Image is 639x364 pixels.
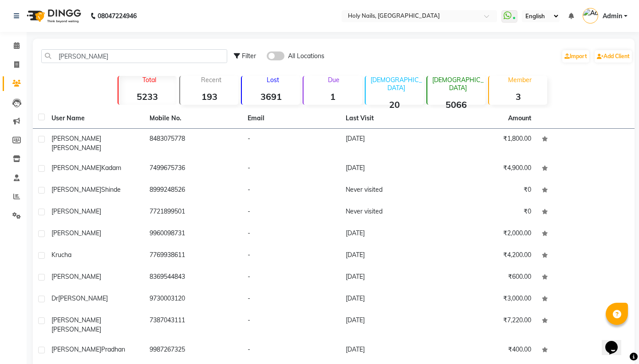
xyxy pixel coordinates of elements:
td: ₹4,900.00 [438,158,536,180]
td: - [242,223,340,245]
td: Never visited [340,202,438,223]
td: ₹3,000.00 [438,289,536,310]
iframe: chat widget [602,328,630,355]
span: [PERSON_NAME] [51,135,101,142]
span: Dr [51,294,58,302]
strong: 1 [304,91,362,102]
td: - [242,129,340,158]
span: [PERSON_NAME] [51,316,101,324]
span: [PERSON_NAME] [58,294,108,302]
p: [DEMOGRAPHIC_DATA] [431,76,485,92]
p: [DEMOGRAPHIC_DATA] [369,76,424,92]
td: ₹7,220.00 [438,310,536,340]
td: ₹0 [438,202,536,223]
td: [DATE] [340,289,438,310]
strong: 193 [180,91,238,102]
span: [PERSON_NAME] [51,345,101,353]
span: [PERSON_NAME] [51,229,101,237]
td: 9960098731 [144,223,242,245]
th: Email [242,108,340,129]
span: [PERSON_NAME] [51,273,101,281]
a: Add Client [595,50,632,63]
td: Never visited [340,180,438,202]
span: Admin [603,12,622,21]
td: 7721899501 [144,202,242,223]
td: 9987267325 [144,340,242,361]
span: [PERSON_NAME] [51,144,101,152]
td: - [242,245,340,267]
td: ₹600.00 [438,267,536,289]
p: Total [122,76,177,84]
span: [PERSON_NAME] [51,164,101,172]
td: 7769938611 [144,245,242,267]
td: 8369544843 [144,267,242,289]
strong: 3 [489,91,547,102]
th: User Name [46,108,144,129]
th: Mobile No. [144,108,242,129]
img: Admin [583,8,598,24]
strong: 5233 [118,91,177,102]
a: Import [562,50,589,63]
span: All Locations [288,51,324,61]
p: Recent [184,76,238,84]
strong: 3691 [242,91,300,102]
td: - [242,158,340,180]
span: [PERSON_NAME] [51,186,101,194]
th: Amount [503,108,536,128]
span: Kadam [101,164,121,172]
td: 7499675736 [144,158,242,180]
td: ₹1,800.00 [438,129,536,158]
td: - [242,289,340,310]
td: ₹0 [438,180,536,202]
td: 8483075778 [144,129,242,158]
span: pradhan [101,345,125,353]
img: logo [23,4,83,28]
td: 7387043111 [144,310,242,340]
td: - [242,310,340,340]
td: [DATE] [340,245,438,267]
td: - [242,180,340,202]
span: Filter [242,52,256,60]
strong: 5066 [427,99,485,110]
td: - [242,202,340,223]
p: Member [493,76,547,84]
td: [DATE] [340,158,438,180]
td: ₹400.00 [438,340,536,361]
input: Search by Name/Mobile/Email/Code [41,49,227,63]
td: - [242,267,340,289]
b: 08047224946 [98,4,137,28]
td: [DATE] [340,310,438,340]
td: [DATE] [340,340,438,361]
span: [PERSON_NAME] [51,207,101,215]
strong: 20 [366,99,424,110]
td: [DATE] [340,267,438,289]
td: [DATE] [340,223,438,245]
td: 8999248526 [144,180,242,202]
td: ₹2,000.00 [438,223,536,245]
p: Due [305,76,362,84]
td: - [242,340,340,361]
th: Last Visit [340,108,438,129]
span: [PERSON_NAME] [51,325,101,333]
td: ₹4,200.00 [438,245,536,267]
td: 9730003120 [144,289,242,310]
td: [DATE] [340,129,438,158]
p: Lost [245,76,300,84]
span: Krucha [51,251,71,259]
span: Shinde [101,186,121,194]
